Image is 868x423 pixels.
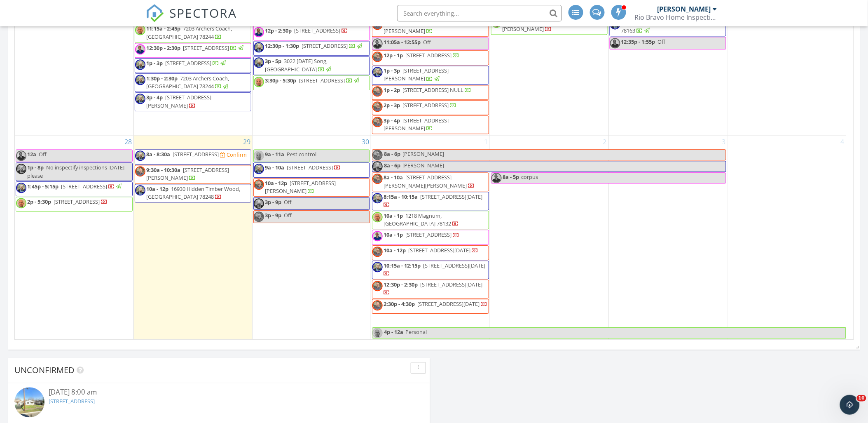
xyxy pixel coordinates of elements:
[483,136,490,149] a: Go to October 1, 2025
[384,117,400,125] span: 3p - 4p
[372,51,489,66] a: 12p - 1p [STREET_ADDRESS]
[372,173,489,191] a: 8a - 10a [STREET_ADDRESS][PERSON_NAME][PERSON_NAME]
[503,18,568,33] span: [STREET_ADDRESS][PERSON_NAME]
[372,301,383,311] img: img_3813_1_.jpg
[146,167,229,182] span: [STREET_ADDRESS][PERSON_NAME]
[265,212,281,219] span: 3p - 9p
[253,163,370,178] a: 9a - 10a [STREET_ADDRESS]
[146,75,229,90] a: 1:30p - 2:30p 7203 Archers Coach, [GEOGRAPHIC_DATA] 78244
[265,164,341,172] a: 9a - 10a [STREET_ADDRESS]
[241,136,252,149] a: Go to September 29, 2025
[135,93,251,111] a: 3p - 4p [STREET_ADDRESS][PERSON_NAME]
[728,136,846,340] td: Go to October 4, 2025
[254,164,264,174] img: img_6239.jpg
[372,85,489,100] a: 1p - 2p [STREET_ADDRESS] NULL
[372,211,489,230] a: 10a - 1p 1218 Magnum, [GEOGRAPHIC_DATA] 78132
[384,301,415,308] span: 2:30p - 4:30p
[146,186,168,193] span: 10a - 12p
[384,231,459,239] a: 10a - 1p [STREET_ADDRESS]
[49,398,95,405] a: [STREET_ADDRESS]
[135,94,145,104] img: img_6239.jpg
[287,164,333,172] span: [STREET_ADDRESS]
[408,247,470,254] span: [STREET_ADDRESS][DATE]
[372,87,383,97] img: img_3813_1_.jpg
[384,117,449,132] span: [STREET_ADDRESS][PERSON_NAME]
[284,199,292,206] span: Off
[384,212,451,228] span: 1218 Magnum, [GEOGRAPHIC_DATA] 78132
[253,56,370,75] a: 3p - 5p 3022 [DATE] Song, [GEOGRAPHIC_DATA]
[384,67,449,82] span: [STREET_ADDRESS][PERSON_NAME]
[384,174,403,181] span: 8a - 10a
[265,180,287,187] span: 10a - 12p
[372,280,489,298] a: 12:30p - 2:30p [STREET_ADDRESS][DATE]
[146,25,232,40] span: 7203 Archers Coach, [GEOGRAPHIC_DATA] 78244
[27,164,124,179] span: No inspectify inspections [DATE] please
[384,247,406,254] span: 10a - 12p
[135,45,145,55] img: eddiegonzalez.jpg
[14,388,424,420] a: [DATE] 8:00 am [STREET_ADDRESS]
[14,388,44,418] img: streetview
[254,58,264,68] img: img_6239.jpg
[265,199,281,206] span: 3p - 9p
[146,186,240,201] span: 16930 Hidden Timber Wood, [GEOGRAPHIC_DATA] 78248
[302,42,348,50] span: [STREET_ADDRESS]
[720,136,727,149] a: Go to October 3, 2025
[608,136,727,340] td: Go to October 3, 2025
[503,173,520,183] span: 8a - 5p
[265,77,296,85] span: 3:30p - 5:30p
[384,281,482,296] a: 12:30p - 2:30p [STREET_ADDRESS][DATE]
[423,39,431,46] span: Off
[183,45,229,52] span: [STREET_ADDRESS]
[522,174,538,181] span: corpus
[135,24,251,42] a: 11:15a - 2:45p 7203 Archers Coach, [GEOGRAPHIC_DATA] 78244
[294,27,340,35] span: [STREET_ADDRESS]
[372,231,383,242] img: eddiegonzalez.jpg
[384,231,403,239] span: 10a - 1p
[299,77,345,85] span: [STREET_ADDRESS]
[135,43,251,58] a: 12:30p - 2:30p [STREET_ADDRESS]
[146,167,180,174] span: 9:30a - 10:30a
[384,174,467,189] span: [STREET_ADDRESS][PERSON_NAME][PERSON_NAME]
[405,329,427,336] span: Personal
[146,45,180,52] span: 12:30p - 2:30p
[16,198,26,209] img: brad.jpg
[658,38,666,46] span: Off
[16,164,26,174] img: img_6239.jpg
[372,19,489,37] a: 11a - 12p [STREET_ADDRESS][PERSON_NAME]
[146,151,170,158] span: 8a - 8:30a
[265,42,363,50] a: 12:30p - 1:30p [STREET_ADDRESS]
[265,58,332,73] a: 3p - 5p 3022 [DATE] Song, [GEOGRAPHIC_DATA]
[265,58,328,73] span: 3022 [DATE] Song, [GEOGRAPHIC_DATA]
[372,247,383,257] img: img_3813_1_.jpg
[15,136,133,340] td: Go to September 28, 2025
[402,87,463,94] span: [STREET_ADDRESS] NULL
[621,19,721,35] span: 1412 [PERSON_NAME], Bulverde 78163
[135,165,251,184] a: 9:30a - 10:30a [STREET_ADDRESS][PERSON_NAME]
[265,27,348,35] a: 12p - 2:30p [STREET_ADDRESS]
[135,75,145,85] img: img_6239.jpg
[384,52,403,59] span: 12p - 1p
[27,151,36,158] span: 12a
[16,182,133,197] a: 1:45p - 5:15p [STREET_ADDRESS]
[146,45,245,52] a: 12:30p - 2:30p [STREET_ADDRESS]
[253,76,370,91] a: 3:30p - 5:30p [STREET_ADDRESS]
[402,102,449,109] span: [STREET_ADDRESS]
[372,193,383,204] img: img_6239.jpg
[384,262,485,277] a: 10:15a - 12:15p [STREET_ADDRESS][DATE]
[146,151,220,158] a: 8a - 8:30a [STREET_ADDRESS]
[384,193,418,201] span: 8:15a - 10:15a
[265,180,336,195] span: [STREET_ADDRESS][PERSON_NAME]
[372,150,383,160] img: img_3813_1_.jpg
[265,151,284,158] span: 9a - 11a
[135,60,145,70] img: img_6239.jpg
[657,5,711,13] div: [PERSON_NAME]
[123,136,133,149] a: Go to September 28, 2025
[402,150,444,158] span: [PERSON_NAME]
[284,212,292,219] span: Off
[27,183,58,190] span: 1:45p - 5:15p
[135,186,145,196] img: img_6239.jpg
[165,60,211,67] span: [STREET_ADDRESS]
[371,136,490,340] td: Go to October 1, 2025
[61,183,107,190] span: [STREET_ADDRESS]
[254,77,264,87] img: brad.jpg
